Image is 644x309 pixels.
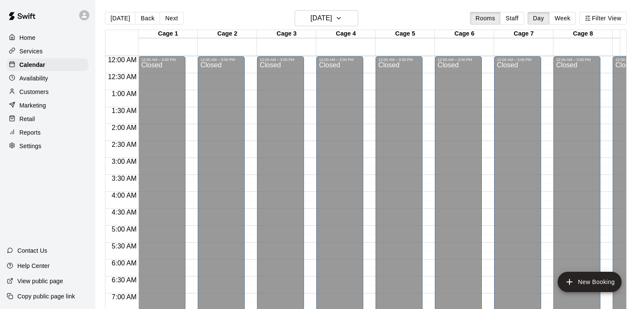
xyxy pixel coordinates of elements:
button: add [558,272,622,292]
span: 12:30 AM [106,73,139,80]
div: Cage 1 [138,30,198,38]
div: Cage 8 [553,30,613,38]
p: Help Center [17,262,50,270]
div: 12:00 AM – 3:00 PM [141,58,183,62]
p: Retail [19,115,35,123]
button: Rooms [470,12,500,25]
a: Retail [7,113,88,125]
button: Back [135,12,160,25]
p: Copy public page link [17,292,75,301]
span: 5:00 AM [110,226,139,233]
span: 3:30 AM [110,175,139,182]
a: Customers [7,86,88,98]
p: Services [19,47,43,55]
div: 12:00 AM – 3:00 PM [319,58,361,62]
p: Home [19,33,36,42]
div: 12:00 AM – 3:00 PM [437,58,479,62]
div: Cage 6 [435,30,494,38]
span: 2:00 AM [110,124,139,131]
span: 4:30 AM [110,209,139,216]
button: [DATE] [295,10,358,26]
span: 6:30 AM [110,276,139,284]
div: Cage 3 [257,30,316,38]
h6: [DATE] [310,12,332,24]
p: Settings [19,142,41,150]
span: 3:00 AM [110,158,139,165]
p: Contact Us [17,246,47,255]
a: Home [7,31,88,44]
button: Day [528,12,550,25]
div: Cage 2 [198,30,257,38]
span: 1:30 AM [110,107,139,114]
div: Cage 7 [494,30,553,38]
div: 12:00 AM – 3:00 PM [200,58,242,62]
button: Next [160,12,183,25]
a: Availability [7,72,88,85]
p: Reports [19,128,41,137]
p: Calendar [19,61,45,69]
button: [DATE] [105,12,135,25]
div: 12:00 AM – 3:00 PM [556,58,598,62]
button: Week [549,12,576,25]
span: 7:00 AM [110,293,139,301]
a: Services [7,45,88,58]
a: Marketing [7,99,88,112]
p: Customers [19,88,49,96]
span: 4:00 AM [110,192,139,199]
p: Availability [19,74,48,83]
a: Calendar [7,58,88,71]
span: 6:00 AM [110,259,139,267]
a: Settings [7,140,88,152]
span: 2:30 AM [110,141,139,148]
div: 12:00 AM – 3:00 PM [378,58,420,62]
p: Marketing [19,101,46,110]
span: 1:00 AM [110,90,139,97]
p: View public page [17,277,63,285]
span: 5:30 AM [110,243,139,250]
a: Reports [7,126,88,139]
div: Cage 4 [316,30,376,38]
div: 12:00 AM – 3:00 PM [497,58,539,62]
div: Cage 5 [376,30,435,38]
button: Staff [500,12,524,25]
span: 12:00 AM [106,56,139,63]
button: Filter View [579,12,627,25]
div: 12:00 AM – 3:00 PM [260,58,301,62]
